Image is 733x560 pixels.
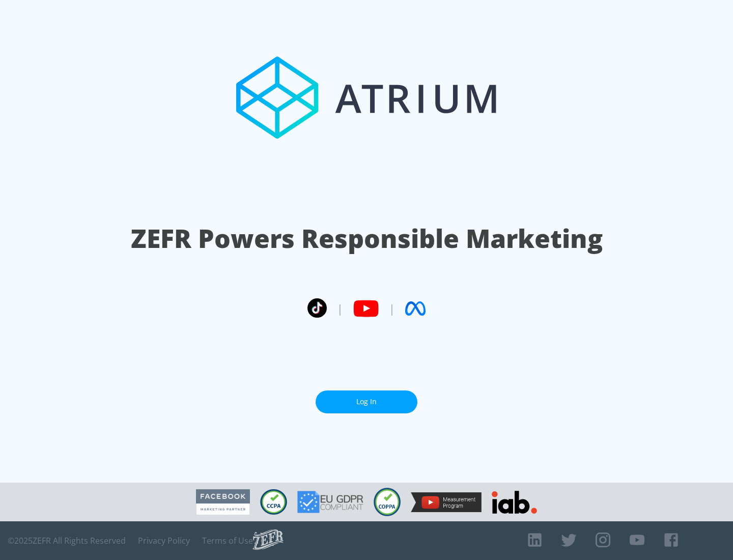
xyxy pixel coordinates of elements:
img: IAB [492,491,537,514]
span: | [389,301,395,316]
a: Privacy Policy [138,536,190,546]
img: GDPR Compliant [297,491,363,513]
img: YouTube Measurement Program [411,492,482,512]
img: Facebook Marketing Partner [196,489,250,515]
img: COPPA Compliant [374,488,401,516]
a: Terms of Use [202,536,253,546]
span: | [337,301,343,316]
img: CCPA Compliant [260,489,287,515]
a: Log In [316,390,417,413]
h1: ZEFR Powers Responsible Marketing [131,221,603,256]
span: © 2025 ZEFR All Rights Reserved [8,536,126,546]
